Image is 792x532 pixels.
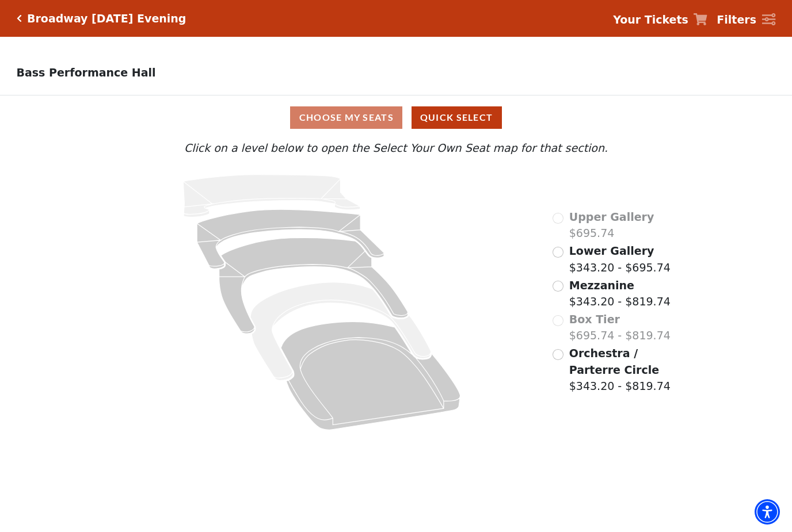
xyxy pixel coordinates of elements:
[569,311,671,344] label: $695.74 - $819.74
[569,210,654,223] span: Upper Gallery
[17,14,22,22] a: Click here to go back to filters
[569,313,620,326] span: Box Tier
[569,244,654,257] span: Lower Gallery
[569,243,671,275] label: $343.20 - $695.74
[569,279,634,292] span: Mezzanine
[197,209,384,269] path: Lower Gallery - Seats Available: 43
[613,13,688,26] strong: Your Tickets
[553,349,563,360] input: Orchestra / Parterre Circle$343.20 - $819.74
[553,281,563,292] input: Mezzanine$343.20 - $819.74
[569,347,659,376] span: Orchestra / Parterre Circle
[569,209,654,242] label: $695.74
[717,13,756,26] strong: Filters
[569,345,685,395] label: $343.20 - $819.74
[281,322,460,430] path: Orchestra / Parterre Circle - Seats Available: 3
[717,12,775,28] a: Filters
[412,106,502,129] button: Quick Select
[27,12,186,25] h5: Broadway [DATE] Evening
[553,247,563,258] input: Lower Gallery$343.20 - $695.74
[183,175,360,217] path: Upper Gallery - Seats Available: 0
[569,277,671,310] label: $343.20 - $819.74
[107,140,685,156] p: Click on a level below to open the Select Your Own Seat map for that section.
[755,499,780,525] div: Accessibility Menu
[613,12,707,28] a: Your Tickets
